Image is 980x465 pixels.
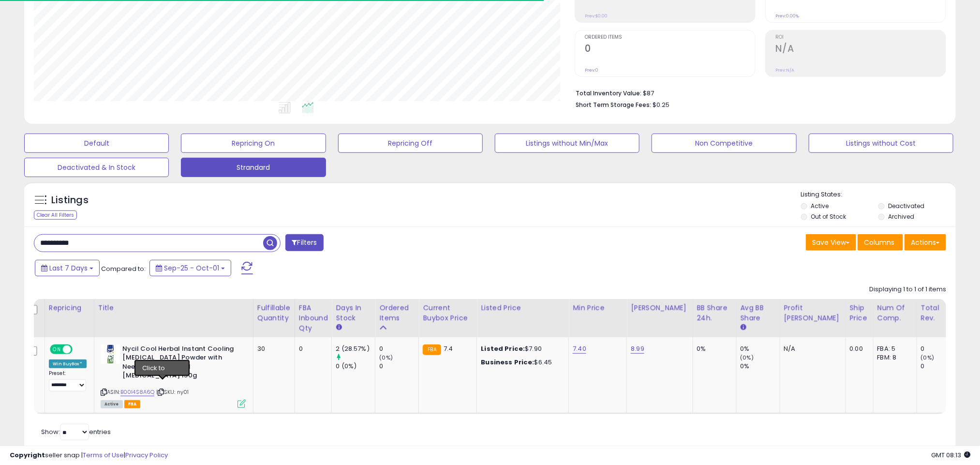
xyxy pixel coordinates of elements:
div: $6.45 [481,358,561,367]
a: 7.40 [573,344,586,354]
span: 2025-10-9 08:13 GMT [931,450,970,460]
div: BB Share 24h. [697,303,732,323]
strong: Copyright [10,450,45,460]
div: Listed Price [481,303,564,313]
p: Listing States: [801,190,956,199]
h2: 0 [585,43,755,56]
button: Repricing On [181,134,326,153]
span: $0.25 [653,100,670,109]
label: Deactivated [888,202,924,210]
div: N/A [784,345,838,353]
div: Preset: [49,370,87,391]
a: Terms of Use [83,450,124,460]
div: Current Buybox Price [423,303,473,323]
div: 0.00 [850,345,866,353]
div: 0 [379,345,418,353]
button: Strandard [181,158,326,177]
label: Active [811,202,829,210]
div: 0 [299,345,325,353]
button: Non Competitive [652,134,796,153]
button: Listings without Min/Max [495,134,639,153]
div: 0 [921,345,960,353]
span: FBA [124,400,141,408]
div: Avg BB Share [741,303,776,323]
label: Archived [888,212,914,221]
button: Deactivated & In Stock [24,158,169,177]
a: Privacy Policy [125,450,168,460]
b: Total Inventory Value: [576,89,642,97]
b: Business Price: [481,358,534,367]
div: Clear All Filters [34,210,77,220]
button: Last 7 Days [35,260,100,276]
div: 0% [741,362,780,371]
span: | SKU: ny01 [156,388,189,396]
small: Prev: 0 [585,67,599,73]
b: Short Term Storage Fees: [576,101,652,109]
div: 0 [379,362,418,371]
li: $87 [576,87,939,98]
div: Repricing [49,303,90,313]
h2: N/A [776,43,946,56]
div: 0 [921,362,960,371]
small: (0%) [379,354,393,361]
span: Sep-25 - Oct-01 [164,263,219,273]
div: Num of Comp. [877,303,913,323]
button: Filters [285,234,323,251]
a: 8.99 [631,344,644,354]
div: Min Price [573,303,623,313]
h5: Listings [51,194,89,207]
div: Profit [PERSON_NAME] [784,303,842,323]
div: Total Rev. [921,303,956,323]
button: Actions [905,234,946,251]
div: Ship Price [850,303,869,323]
small: Avg BB Share. [741,323,746,332]
small: Prev: 0.00% [776,13,799,19]
div: FBA inbound Qty [299,303,328,333]
b: Nycil Cool Herbal Instant Cooling [MEDICAL_DATA] Powder with Neem & Pudina Cool [MEDICAL_DATA] 150g [122,345,240,383]
span: OFF [71,345,87,353]
small: (0%) [921,354,935,361]
span: Last 7 Days [49,263,88,273]
div: Win BuyBox * [49,360,87,368]
img: 317a-NnIV0L._SL40_.jpg [101,345,120,364]
span: ON [51,345,63,353]
button: Listings without Cost [809,134,953,153]
small: Prev: N/A [776,67,795,73]
div: Ordered Items [379,303,415,323]
div: FBA: 5 [877,345,909,353]
small: (0%) [741,354,754,361]
span: Show: entries [41,427,111,436]
b: Listed Price: [481,344,525,353]
div: seller snap | | [10,451,168,460]
button: Columns [858,234,903,251]
div: 0% [697,345,729,353]
span: ROI [776,35,946,40]
div: $7.90 [481,345,561,353]
div: 0 (0%) [336,362,375,371]
small: FBA [423,345,441,355]
div: FBM: 8 [877,353,909,362]
button: Repricing Off [338,134,483,153]
span: 7.4 [444,344,453,353]
div: 2 (28.57%) [336,345,375,353]
div: ASIN: [101,345,246,407]
div: [PERSON_NAME] [631,303,688,313]
button: Default [24,134,169,153]
label: Out of Stock [811,212,846,221]
span: Columns [864,238,894,247]
span: Ordered Items [585,35,755,40]
div: Title [98,303,249,313]
span: All listings currently available for purchase on Amazon [101,400,123,408]
div: Days In Stock [336,303,371,323]
div: 0% [741,345,780,353]
span: Compared to: [101,264,146,273]
small: Days In Stock. [336,323,342,332]
a: B00I4S8A6Q [120,388,155,396]
div: 30 [257,345,287,353]
button: Sep-25 - Oct-01 [149,260,231,276]
small: Prev: $0.00 [585,13,608,19]
div: Displaying 1 to 1 of 1 items [869,285,946,294]
button: Save View [806,234,856,251]
div: Fulfillable Quantity [257,303,291,323]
